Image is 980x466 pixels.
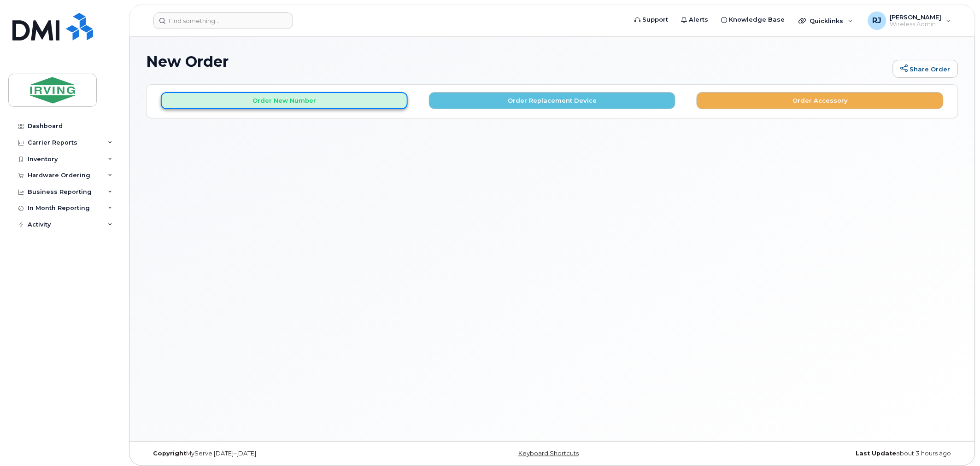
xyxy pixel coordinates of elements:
[153,450,186,457] strong: Copyright
[429,92,676,109] button: Order Replacement Device
[161,92,408,109] button: Order New Number
[687,450,958,457] div: about 3 hours ago
[146,53,888,70] h1: New Order
[893,60,958,78] a: Share Order
[697,92,944,109] button: Order Accessory
[856,450,897,457] strong: Last Update
[518,450,579,457] a: Keyboard Shortcuts
[146,450,417,457] div: MyServe [DATE]–[DATE]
